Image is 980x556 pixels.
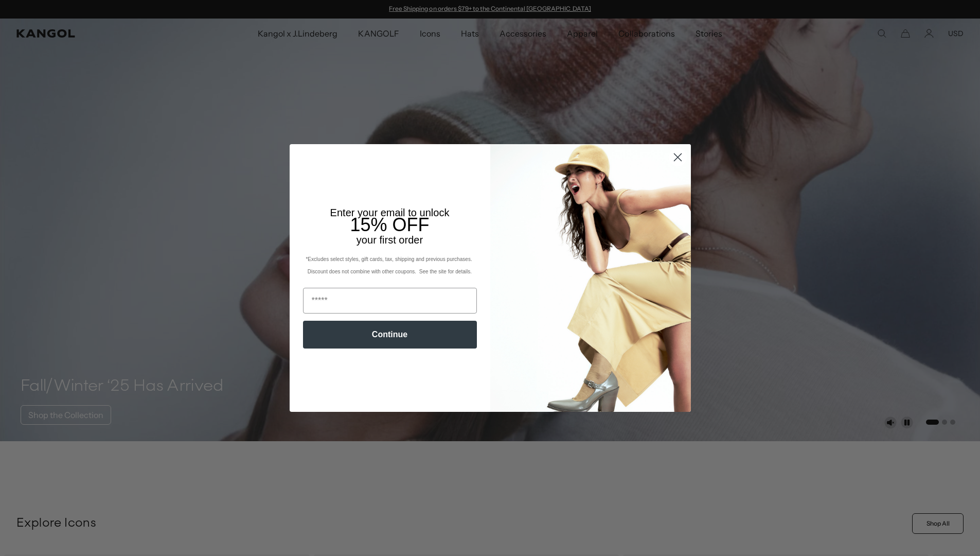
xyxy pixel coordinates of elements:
[350,214,429,235] span: 15% OFF
[669,148,687,166] button: Close dialog
[306,256,473,274] span: *Excludes select styles, gift cards, tax, shipping and previous purchases. Discount does not comb...
[490,144,691,412] img: 93be19ad-e773-4382-80b9-c9d740c9197f.jpeg
[303,321,477,349] button: Continue
[357,234,423,246] span: your first order
[330,207,450,218] span: Enter your email to unlock
[303,288,477,314] input: Email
